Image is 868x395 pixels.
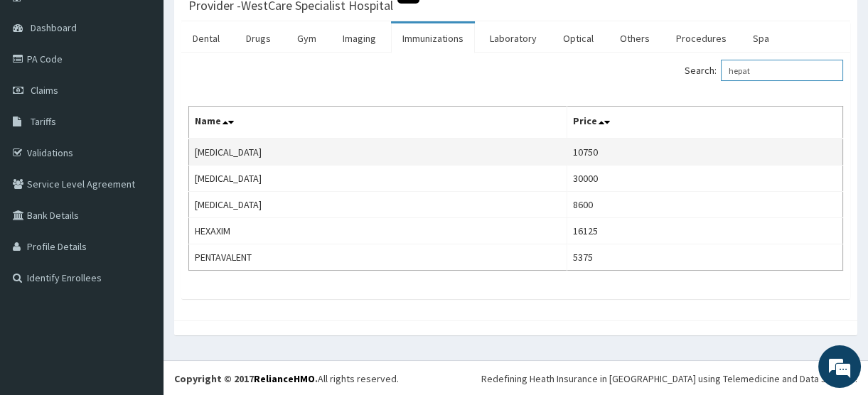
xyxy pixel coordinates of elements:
[567,139,842,166] td: 10750
[567,192,842,218] td: 8600
[481,372,857,386] div: Redefining Heath Insurance in [GEOGRAPHIC_DATA] using Telemedicine and Data Science!
[82,112,196,255] span: We're online!
[552,23,605,53] a: Optical
[7,253,271,303] textarea: Type your message and hit 'Enter'
[235,23,282,53] a: Drugs
[665,23,738,53] a: Procedures
[567,166,842,192] td: 30000
[31,115,56,128] span: Tariffs
[331,23,387,53] a: Imaging
[181,23,231,53] a: Dental
[391,23,475,53] a: Immunizations
[74,80,239,98] div: Chat with us now
[189,218,567,244] td: HEXAXIM
[31,84,58,97] span: Claims
[254,372,315,385] a: RelianceHMO
[685,60,843,81] label: Search:
[189,192,567,218] td: [MEDICAL_DATA]
[189,244,567,271] td: PENTAVALENT
[567,218,842,244] td: 16125
[31,21,77,34] span: Dashboard
[174,372,318,385] strong: Copyright © 2017 .
[189,107,567,139] th: Name
[721,60,843,81] input: Search:
[189,166,567,192] td: [MEDICAL_DATA]
[286,23,328,53] a: Gym
[233,7,267,41] div: Minimize live chat window
[741,23,781,53] a: Spa
[26,71,58,107] img: d_794563401_company_1708531726252_794563401
[478,23,548,53] a: Laboratory
[567,107,842,139] th: Price
[567,244,842,271] td: 5375
[189,139,567,166] td: [MEDICAL_DATA]
[609,23,661,53] a: Others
